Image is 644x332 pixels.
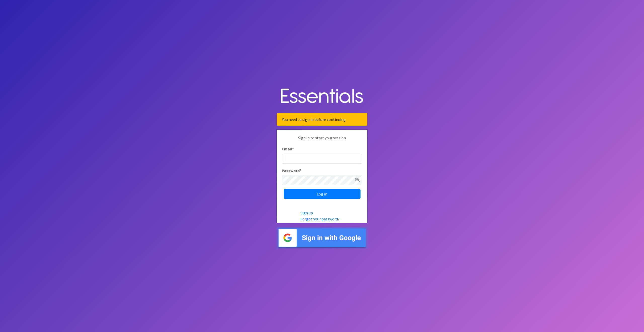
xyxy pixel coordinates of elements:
img: Human Essentials [277,83,367,109]
abbr: required [300,168,301,173]
p: Sign in to start your session [282,135,362,146]
label: Password [282,168,301,174]
input: Log in [284,189,360,199]
abbr: required [292,146,294,151]
a: Sign up [300,210,313,215]
img: Sign in with Google [277,227,367,249]
label: Email [282,146,294,152]
a: Forgot your password? [300,216,340,221]
div: You need to sign in before continuing. [277,113,367,126]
